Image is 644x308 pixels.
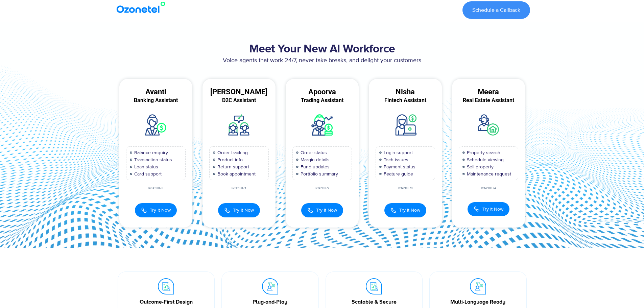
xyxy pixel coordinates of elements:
div: Multi-Language Ready [440,298,516,306]
div: Apoorva [286,89,359,95]
span: Tech issues [382,156,408,163]
div: Avanti [119,89,192,95]
span: Schedule a Callback [472,7,520,13]
img: Call Icon [141,207,147,214]
button: Try It Now [384,203,426,217]
span: Try It Now [150,207,171,214]
div: Scalable & Secure [336,298,412,306]
span: Property search [465,149,500,156]
span: Sell property [465,163,494,170]
span: Login support [382,149,413,156]
span: Try It Now [399,207,420,214]
div: Nisha [369,89,442,95]
div: Trading Assistant [286,97,359,103]
div: Ref#:90073 [369,187,442,190]
span: Margin details [299,156,330,163]
span: Transaction status [133,156,172,163]
div: Meera [452,89,525,95]
button: Try It Now [218,203,260,217]
p: Voice agents that work 24/7, never take breaks, and delight your customers [114,56,530,65]
div: Real Estate Assistant [452,97,525,103]
div: Outcome-First Design [128,298,205,306]
span: Maintenance request [465,170,511,177]
button: Try It Now [301,203,343,217]
h2: Meet Your New AI Workforce [114,43,530,56]
img: Call Icon [390,207,397,214]
span: Try It Now [316,207,337,214]
div: [PERSON_NAME] [202,89,276,95]
span: Try It Now [233,207,254,214]
span: Card support [133,170,162,177]
span: Fund updates [299,163,330,170]
div: Ref#:90071 [202,187,276,190]
button: Try It Now [135,203,177,217]
div: Plug-and-Play [232,298,308,306]
span: Feature guide [382,170,413,177]
span: Portfolio summary [299,170,338,177]
img: Call Icon [474,206,480,212]
span: Schedule viewing [465,156,504,163]
div: Fintech Assistant [369,97,442,103]
span: Return support [216,163,249,170]
button: Try It Now [468,202,509,216]
div: Banking Assistant [119,97,192,103]
span: Book appointment [216,170,256,177]
span: Try It Now [482,206,503,213]
span: Order tracking [216,149,248,156]
a: Schedule a Callback [462,1,530,19]
div: Ref#:90070 [119,187,192,190]
span: Payment status [382,163,415,170]
span: Loan status [133,163,158,170]
div: D2C Assistant [202,97,276,103]
div: Ref#:90072 [286,187,359,190]
span: Order status [299,149,327,156]
span: Balance enquiry [133,149,168,156]
img: Call Icon [224,207,230,214]
img: Call Icon [307,207,313,214]
div: Ref#:90074 [452,187,525,190]
span: Product info [216,156,243,163]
